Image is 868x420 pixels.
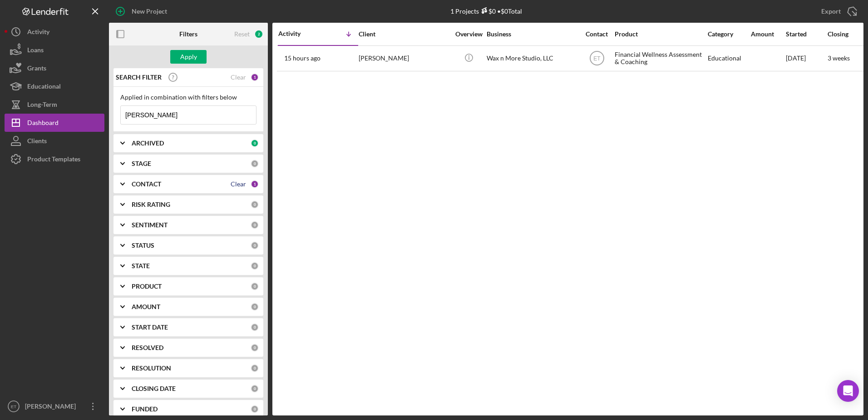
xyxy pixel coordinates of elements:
[487,46,577,70] div: Wax n More Studio, LLC
[251,303,259,311] div: 0
[27,114,59,134] div: Dashboard
[786,46,827,70] div: [DATE]
[132,262,150,270] b: STATE
[828,54,850,62] time: 3 weeks
[231,180,246,188] div: Clear
[23,397,82,418] div: [PERSON_NAME]
[132,140,164,147] b: ARCHIVED
[615,46,705,70] div: Financial Wellness Assessment & Coaching
[5,397,104,415] button: ET[PERSON_NAME]
[251,200,259,209] div: 0
[132,365,171,372] b: RESOLUTION
[821,2,841,20] div: Export
[251,385,259,393] div: 0
[452,30,486,38] div: Overview
[254,30,263,39] div: 2
[580,30,614,38] div: Contact
[11,404,16,409] text: ET
[251,180,259,188] div: 1
[837,380,859,402] div: Open Intercom Messenger
[231,74,246,81] div: Clear
[170,50,207,64] button: Apply
[27,77,61,98] div: Educational
[132,385,176,392] b: CLOSING DATE
[5,114,104,132] button: Dashboard
[27,23,49,43] div: Activity
[132,221,168,229] b: SENTIMENT
[251,221,259,229] div: 0
[251,139,259,147] div: 0
[132,160,151,167] b: STAGE
[132,324,168,331] b: START DATE
[786,30,827,38] div: Started
[5,77,104,95] button: Educational
[132,180,161,188] b: CONTACT
[132,303,160,310] b: AMOUNT
[5,132,104,150] button: Clients
[450,7,522,15] div: 1 Projects • $0 Total
[278,30,318,37] div: Activity
[284,55,321,62] time: 2025-10-06 16:10
[751,30,785,38] div: Amount
[251,160,259,168] div: 0
[359,46,449,70] div: [PERSON_NAME]
[251,73,259,81] div: 1
[251,344,259,352] div: 0
[479,7,496,15] div: $0
[132,201,170,208] b: RISK RATING
[234,30,250,38] div: Reset
[27,150,80,170] div: Product Templates
[812,2,863,20] button: Export
[251,262,259,270] div: 0
[5,41,104,59] button: Loans
[120,94,256,101] div: Applied in combination with filters below
[132,283,162,290] b: PRODUCT
[27,41,44,61] div: Loans
[708,30,750,38] div: Category
[708,46,750,70] div: Educational
[132,405,158,413] b: FUNDED
[132,344,163,351] b: RESOLVED
[116,74,162,81] b: SEARCH FILTER
[359,30,449,38] div: Client
[27,95,57,116] div: Long-Term
[5,23,104,41] button: Activity
[180,50,197,64] div: Apply
[5,59,104,77] button: Grants
[179,30,197,38] b: Filters
[251,323,259,331] div: 0
[593,55,601,62] text: ET
[5,95,104,114] button: Long-Term
[487,30,577,38] div: Business
[251,405,259,413] div: 0
[132,2,167,20] div: New Project
[27,132,47,152] div: Clients
[251,241,259,250] div: 0
[109,2,176,20] button: New Project
[615,30,705,38] div: Product
[132,242,154,249] b: STATUS
[5,150,104,168] button: Product Templates
[27,59,46,80] div: Grants
[251,364,259,372] div: 0
[251,282,259,290] div: 0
